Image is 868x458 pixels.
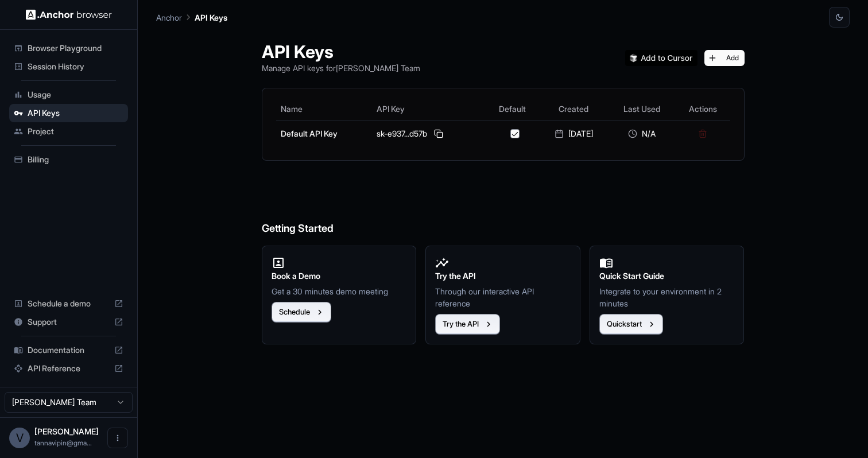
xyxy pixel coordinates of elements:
span: API Keys [28,107,123,119]
th: Created [539,98,609,121]
h1: API Keys [262,41,420,62]
span: Project [28,126,123,137]
button: Schedule [272,302,331,323]
div: Billing [9,150,128,169]
button: Try the API [435,314,500,335]
div: Usage [9,86,128,104]
img: Add anchorbrowser MCP server to Cursor [625,50,697,66]
span: Documentation [28,344,110,356]
div: Schedule a demo [9,294,128,313]
span: Vipin Tanna [34,426,99,436]
h2: Quick Start Guide [599,270,735,282]
span: API Reference [28,363,110,374]
div: API Reference [9,359,128,378]
span: tannavipin@gmail.com [34,438,92,447]
th: Last Used [609,98,676,121]
img: Anchor Logo [26,9,112,20]
p: API Keys [195,11,227,24]
th: Name [276,98,373,121]
td: Default API Key [276,121,373,146]
h6: Getting Started [262,174,745,237]
h2: Try the API [435,270,571,282]
div: Support [9,313,128,331]
div: Documentation [9,341,128,359]
p: Through our interactive API reference [435,285,571,309]
button: Copy API key [432,127,445,141]
h2: Book a Demo [272,270,407,282]
th: Actions [676,98,730,121]
div: Session History [9,57,128,76]
th: Default [486,98,539,121]
p: Manage API keys for [PERSON_NAME] Team [262,62,420,74]
div: N/A [613,128,671,139]
div: V [9,428,30,448]
div: [DATE] [544,128,604,139]
button: Quickstart [599,314,663,335]
div: Browser Playground [9,39,128,57]
div: sk-e937...d57b [377,127,481,141]
span: Schedule a demo [28,298,110,309]
p: Get a 30 minutes demo meeting [272,285,407,297]
button: Open menu [107,428,128,448]
button: Add [704,50,745,66]
p: Integrate to your environment in 2 minutes [599,285,735,309]
span: Browser Playground [28,42,123,54]
span: Billing [28,154,123,165]
nav: breadcrumb [156,11,227,24]
span: Session History [28,61,123,72]
th: API Key [372,98,486,121]
p: Anchor [156,11,182,24]
span: Support [28,316,110,328]
div: API Keys [9,104,128,122]
div: Project [9,122,128,141]
span: Usage [28,89,123,100]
